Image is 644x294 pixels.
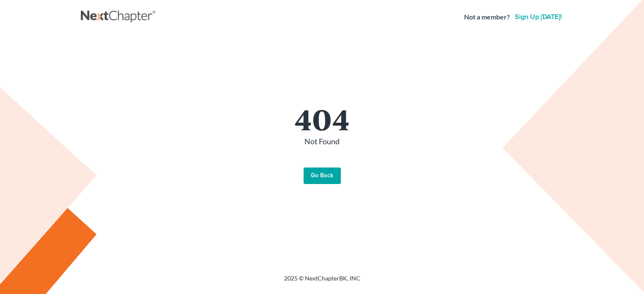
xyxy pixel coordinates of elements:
h1: 404 [89,104,555,133]
a: Go Back [304,168,341,184]
div: 2025 © NextChapterBK, INC [81,274,564,289]
strong: Not a member? [464,12,510,22]
p: Not Found [89,136,555,147]
a: Sign up [DATE]! [513,14,564,20]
